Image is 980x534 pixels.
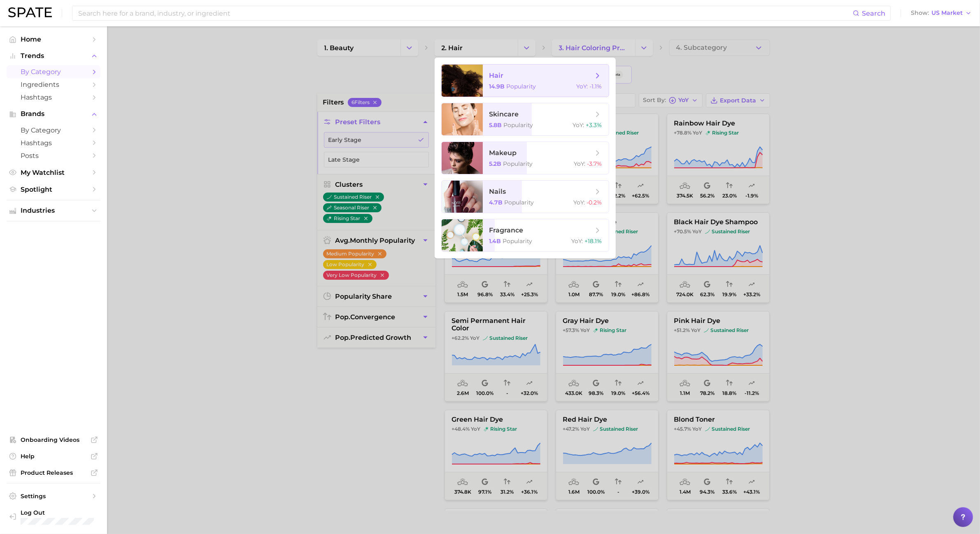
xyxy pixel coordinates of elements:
[7,434,100,446] a: Onboarding Videos
[7,490,100,502] a: Settings
[7,506,100,528] a: Log out. Currently logged in with e-mail unhokang@lghnh.com.
[489,110,519,118] span: skincare
[489,72,504,79] span: hair
[572,237,583,245] span: YoY :
[21,52,86,60] span: Trends
[7,204,100,217] button: Industries
[21,139,86,147] span: Hashtags
[504,121,533,129] span: Popularity
[489,121,502,129] span: 5.8b
[21,469,86,476] span: Product Releases
[507,83,536,90] span: Popularity
[7,149,100,162] a: Posts
[489,226,524,234] span: fragrance
[21,436,86,443] span: Onboarding Videos
[7,108,100,120] button: Brands
[585,237,602,245] span: +18.1%
[7,78,100,91] a: Ingredients
[21,126,86,134] span: by Category
[21,492,86,500] span: Settings
[435,58,616,258] ul: Change Category
[505,199,534,206] span: Popularity
[587,199,602,206] span: -0.2%
[862,9,885,17] span: Search
[489,149,517,157] span: makeup
[503,160,533,167] span: Popularity
[21,81,86,88] span: Ingredients
[489,160,502,167] span: 5.2b
[21,169,86,176] span: My Watchlist
[574,199,585,206] span: YoY :
[8,7,52,17] img: SPATE
[21,186,86,193] span: Spotlight
[489,188,506,195] span: nails
[574,160,586,167] span: YoY :
[489,199,503,206] span: 4.7b
[7,450,100,462] a: Help
[587,160,602,167] span: -3.7%
[21,68,86,76] span: by Category
[7,50,100,62] button: Trends
[7,137,100,149] a: Hashtags
[7,183,100,196] a: Spotlight
[489,237,501,245] span: 1.4b
[21,453,86,460] span: Help
[503,237,533,245] span: Popularity
[489,83,505,90] span: 14.9b
[77,6,853,20] input: Search here for a brand, industry, or ingredient
[21,509,94,516] span: Log Out
[7,467,100,479] a: Product Releases
[21,152,86,160] span: Posts
[7,91,100,104] a: Hashtags
[577,83,588,90] span: YoY :
[21,207,86,214] span: Industries
[7,166,100,179] a: My Watchlist
[911,11,929,15] span: Show
[21,93,86,101] span: Hashtags
[7,65,100,78] a: by Category
[931,11,963,15] span: US Market
[590,83,602,90] span: -1.1%
[21,35,86,43] span: Home
[573,121,584,129] span: YoY :
[21,110,86,118] span: Brands
[7,124,100,137] a: by Category
[586,121,602,129] span: +3.3%
[909,8,974,19] button: ShowUS Market
[7,33,100,46] a: Home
